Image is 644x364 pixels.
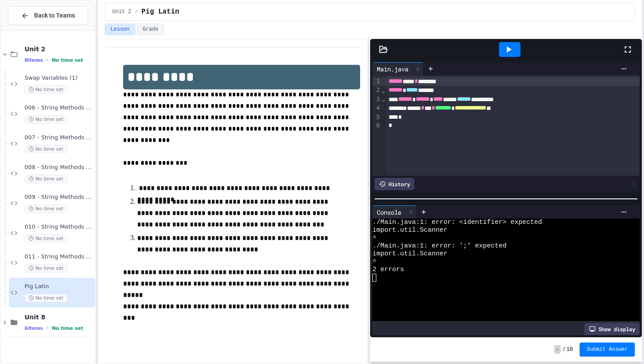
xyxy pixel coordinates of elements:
span: / [563,346,566,353]
span: - [554,345,561,354]
span: No time set [25,205,67,213]
span: 008 - String Methods - indexOf [25,164,93,171]
span: ^ [372,234,376,242]
div: Console [372,208,406,217]
div: Show display [584,323,640,335]
button: Submit Answer [580,343,635,357]
span: 10 [566,346,573,353]
span: No time set [25,294,67,302]
button: Lesson [105,24,135,35]
span: 009 - String Methods - substring [25,194,93,201]
span: No time set [25,145,67,153]
span: / [135,8,138,15]
span: ./Main.java:1: error: <identifier> expected [372,219,542,226]
div: 1 [372,77,381,86]
span: 007 - String Methods - charAt [25,134,93,141]
div: Main.java [372,62,424,75]
span: No time set [25,175,67,183]
span: Pig Latin [142,7,179,17]
span: import.util.Scanner [372,226,447,234]
span: No time set [25,264,67,272]
span: Unit 8 [25,313,93,321]
div: 3 [372,95,381,104]
span: 006 - String Methods - Length [25,104,93,112]
span: 8 items [25,57,43,63]
span: Fold line [381,87,386,94]
button: Grade [137,24,164,35]
span: No time set [52,57,83,63]
span: No time set [52,325,83,331]
div: 6 [372,121,381,130]
span: 6 items [25,325,43,331]
span: 2 errors [372,266,404,274]
div: Console [372,205,417,219]
div: 4 [372,104,381,113]
div: History [375,178,414,190]
div: Main.java [372,64,413,74]
span: No time set [25,234,67,243]
button: Back to Teams [8,6,88,25]
span: Back to Teams [34,11,75,20]
span: Submit Answer [587,346,628,353]
div: 2 [372,86,381,95]
span: No time set [25,85,67,94]
span: ^ [372,258,376,266]
span: 010 - String Methods Practice 1 [25,223,93,231]
span: Fold line [381,95,386,102]
span: Unit 2 [112,8,131,15]
span: Swap Variables (1) [25,74,93,82]
span: import.util.Scanner [372,250,447,258]
span: ./Main.java:1: error: ';' expected [372,242,506,250]
div: 5 [372,113,381,122]
span: 011 - String Methods Practice 2 [25,253,93,261]
span: Pig Latin [25,283,93,290]
span: • [46,325,48,332]
span: No time set [25,115,67,124]
span: Unit 2 [25,45,93,53]
span: • [46,57,48,64]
